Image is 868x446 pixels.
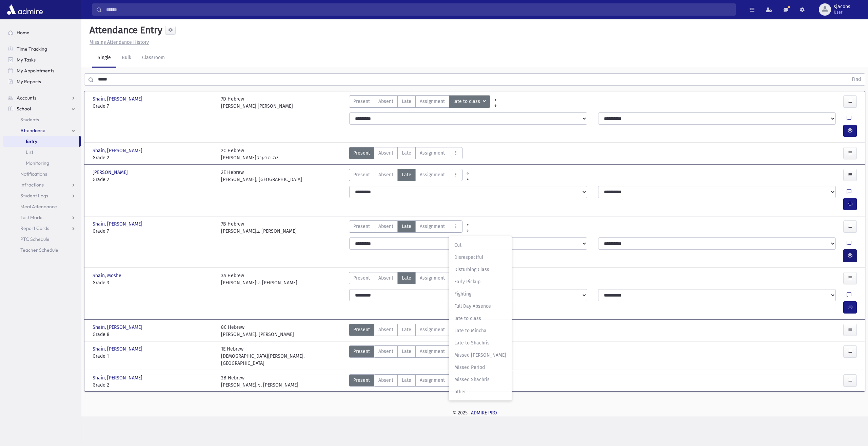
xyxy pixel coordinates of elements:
span: Meal Attendance [20,203,57,210]
div: © 2025 - [92,409,857,416]
span: Present [353,274,370,282]
a: Teacher Schedule [3,245,81,255]
span: Grade 2 [93,176,214,183]
a: Report Cards [3,223,81,234]
span: Full Day Absence [454,303,506,310]
span: Assignment [420,149,445,157]
a: Attendance [3,125,81,136]
span: Students [20,117,39,123]
span: Grade 2 [93,154,214,161]
span: Student Logs [20,193,48,199]
span: [PERSON_NAME] [93,169,129,176]
div: AttTypes [349,345,462,367]
a: Monitoring [3,158,81,168]
span: Late to Mincha [454,327,506,334]
div: 1E Hebrew [DEMOGRAPHIC_DATA][PERSON_NAME]. [GEOGRAPHIC_DATA] [221,345,343,367]
a: Time Tracking [3,43,81,54]
span: Cut [454,242,506,249]
span: Present [353,223,370,230]
span: Shain, [PERSON_NAME] [93,95,144,103]
div: AttTypes [349,324,462,338]
span: Absent [378,223,393,230]
span: Present [353,326,370,333]
div: AttTypes [349,95,490,110]
span: late to class [454,315,506,322]
a: My Appointments [3,65,81,76]
div: late to class [449,236,512,400]
span: Teacher Schedule [20,247,58,253]
span: Present [353,149,370,157]
u: Missing Attendance History [90,39,149,45]
span: Late [402,274,411,282]
h5: Attendance Entry [87,24,162,36]
span: Assignment [420,274,445,282]
img: AdmirePro [5,3,44,16]
a: Students [3,114,81,125]
div: AttTypes [349,272,462,286]
div: AttTypes [349,220,462,235]
div: AttTypes [349,374,462,389]
span: Accounts [17,95,36,101]
span: Present [353,377,370,384]
span: Present [353,98,370,105]
span: Assignment [420,171,445,178]
span: late to class [453,98,481,105]
div: 2C Hebrew [PERSON_NAME]י.ה. טרענק [221,147,278,161]
span: Disrespectful [454,254,506,261]
span: Late [402,171,411,178]
a: PTC Schedule [3,234,81,245]
span: Grade 7 [93,228,214,235]
a: Bulk [116,49,137,68]
div: 2B Hebrew [PERSON_NAME].מ. [PERSON_NAME] [221,374,298,389]
a: ADMIRE PRO [471,410,497,416]
span: Grade 7 [93,103,214,110]
span: Shain, [PERSON_NAME] [93,345,144,353]
a: Entry [3,136,79,147]
a: Student Logs [3,190,81,201]
span: Shain, [PERSON_NAME] [93,147,144,154]
span: Disturbing Class [454,266,506,273]
span: Late [402,223,411,230]
span: Monitoring [26,160,49,166]
div: 3A Hebrew [PERSON_NAME]ש. [PERSON_NAME] [221,272,297,286]
span: Absent [378,98,393,105]
div: 7B Hebrew [PERSON_NAME]ב. [PERSON_NAME] [221,220,297,235]
button: late to class [449,95,490,108]
span: Absent [378,274,393,282]
a: School [3,103,81,114]
span: Shain, [PERSON_NAME] [93,374,144,381]
span: Absent [378,377,393,384]
a: Meal Attendance [3,201,81,212]
span: Present [353,171,370,178]
span: Late [402,98,411,105]
span: Time Tracking [17,46,47,52]
span: Late [402,377,411,384]
span: Assignment [420,377,445,384]
span: My Reports [17,78,41,85]
span: List [26,149,33,155]
span: Missed Shachris [454,376,506,383]
span: Shain, [PERSON_NAME] [93,324,144,331]
span: Assignment [420,223,445,230]
span: Absent [378,326,393,333]
a: Infractions [3,179,81,190]
span: Present [353,348,370,355]
span: PTC Schedule [20,236,50,242]
span: Home [17,30,29,36]
button: Find [848,74,865,85]
a: Accounts [3,92,81,103]
span: Early Pickup [454,278,506,285]
span: Assignment [420,326,445,333]
span: User [834,10,850,15]
a: My Tasks [3,54,81,65]
span: Fighting [454,290,506,298]
span: other [454,388,506,395]
span: My Tasks [17,57,36,63]
span: sjacobs [834,4,850,10]
span: Shain, [PERSON_NAME] [93,220,144,228]
span: Absent [378,348,393,355]
div: 8C Hebrew [PERSON_NAME]. [PERSON_NAME] [221,324,294,338]
div: AttTypes [349,169,462,183]
a: Classroom [137,49,170,68]
span: Late [402,149,411,157]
